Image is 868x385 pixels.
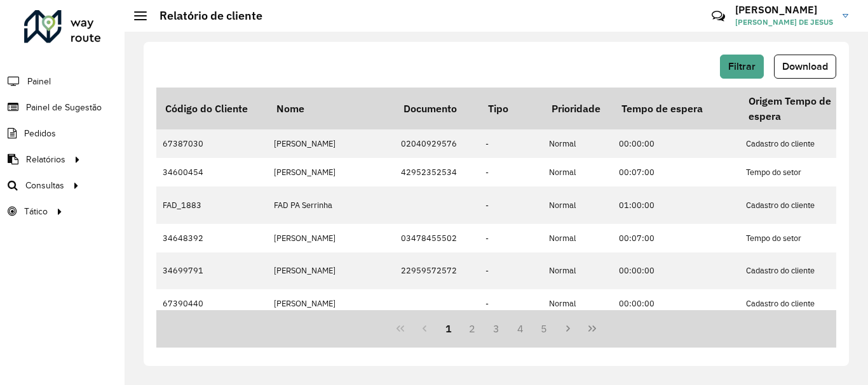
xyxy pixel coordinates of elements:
[156,289,268,318] td: 67390440
[543,186,613,223] td: Normal
[543,224,613,252] td: Normal
[740,186,867,223] td: Cadastro do cliente
[437,316,461,341] button: 1
[268,252,395,289] td: [PERSON_NAME]
[147,9,262,23] h2: Relatório de cliente
[613,252,740,289] td: 00:00:00
[705,3,732,30] a: Contato Rápido
[268,88,395,129] th: Nome
[26,101,102,114] span: Painel de Sugestão
[395,129,479,158] td: 02040929576
[479,289,543,318] td: -
[740,158,867,186] td: Tempo do setor
[543,252,613,289] td: Normal
[26,153,65,166] span: Relatórios
[613,289,740,318] td: 00:00:00
[479,186,543,223] td: -
[395,158,479,186] td: 42952352534
[268,186,395,223] td: FAD PA Serrinha
[268,158,395,186] td: [PERSON_NAME]
[735,16,833,28] span: [PERSON_NAME] DE JESUS
[613,186,740,223] td: 01:00:00
[782,61,828,72] span: Download
[543,88,613,129] th: Prioridade
[268,289,395,318] td: [PERSON_NAME]
[508,316,532,341] button: 4
[543,289,613,318] td: Normal
[613,88,740,129] th: Tempo de espera
[395,224,479,252] td: 03478455502
[24,127,56,140] span: Pedidos
[613,224,740,252] td: 00:07:00
[156,88,268,129] th: Código do Cliente
[479,129,543,158] td: -
[728,61,756,72] span: Filtrar
[613,129,740,158] td: 00:00:00
[740,224,867,252] td: Tempo do setor
[543,158,613,186] td: Normal
[740,129,867,158] td: Cadastro do cliente
[543,129,613,158] td: Normal
[24,205,48,218] span: Tático
[479,252,543,289] td: -
[27,75,51,88] span: Painel
[774,55,836,79] button: Download
[556,316,580,341] button: Next Page
[25,179,64,192] span: Consultas
[268,129,395,158] td: [PERSON_NAME]
[720,55,764,79] button: Filtrar
[740,252,867,289] td: Cadastro do cliente
[395,252,479,289] td: 22959572572
[532,316,557,341] button: 5
[740,289,867,318] td: Cadastro do cliente
[460,316,484,341] button: 2
[479,224,543,252] td: -
[156,186,268,223] td: FAD_1883
[268,224,395,252] td: [PERSON_NAME]
[580,316,604,341] button: Last Page
[735,4,833,16] h3: [PERSON_NAME]
[156,129,268,158] td: 67387030
[479,88,543,129] th: Tipo
[740,88,867,129] th: Origem Tempo de espera
[484,316,508,341] button: 3
[156,158,268,186] td: 34600454
[613,158,740,186] td: 00:07:00
[156,224,268,252] td: 34648392
[395,88,479,129] th: Documento
[479,158,543,186] td: -
[156,252,268,289] td: 34699791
